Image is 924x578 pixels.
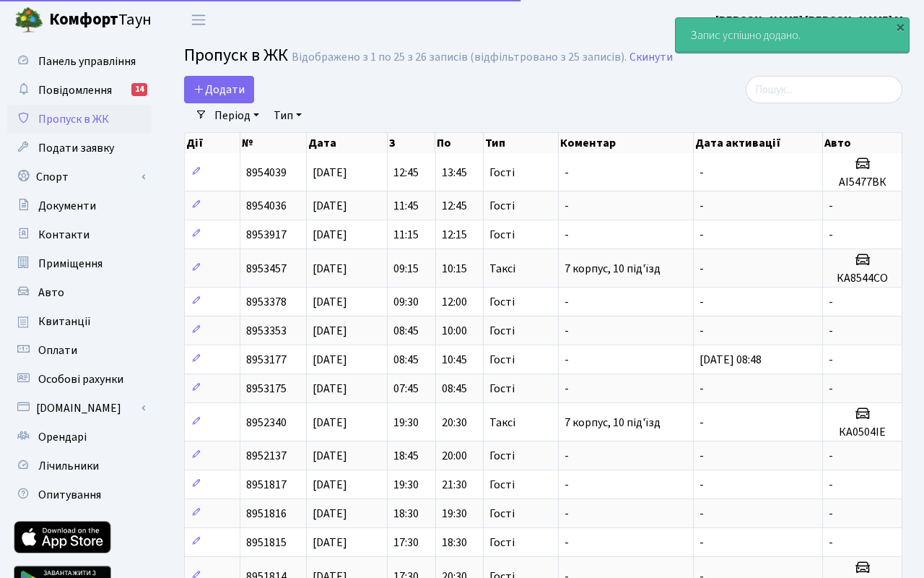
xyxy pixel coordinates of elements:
span: 09:15 [393,261,419,277]
div: × [893,20,907,34]
span: Таксі [489,417,515,428]
span: Гості [489,479,515,491]
span: - [699,165,704,181]
span: 18:30 [442,535,467,551]
span: 8953457 [246,261,287,277]
span: Додати [193,82,245,98]
th: З [388,133,436,153]
a: Панель управління [7,47,152,76]
span: - [565,323,569,339]
span: - [699,294,704,310]
span: [DATE] [313,477,347,493]
span: 18:45 [393,448,419,464]
a: Подати заявку [7,134,152,163]
span: [DATE] [313,165,347,181]
span: Гості [489,508,515,519]
span: [DATE] [313,352,347,368]
span: [DATE] [313,261,347,277]
span: Таун [49,8,152,33]
span: Документи [38,198,96,214]
a: Спорт [7,163,152,191]
a: Повідомлення14 [7,76,152,105]
span: [DATE] [313,535,347,551]
span: Лічильники [38,458,99,474]
span: Контакти [38,227,90,243]
span: - [829,448,833,464]
th: Дата [307,133,388,153]
span: - [699,477,704,493]
span: - [565,165,569,181]
a: Авто [7,278,152,307]
span: Панель управління [38,53,136,69]
span: 19:30 [442,506,467,522]
span: Гості [489,296,515,308]
span: Оплати [38,342,77,358]
span: 09:30 [393,294,419,310]
span: 12:45 [393,165,419,181]
span: 12:00 [442,294,467,310]
span: Пропуск в ЖК [38,111,109,127]
span: - [565,381,569,397]
a: Скинути [629,51,673,64]
input: Пошук... [746,76,902,103]
span: Гості [489,383,515,394]
span: - [829,352,833,368]
div: Відображено з 1 по 25 з 26 записів (відфільтровано з 25 записів). [292,51,627,64]
a: [PERSON_NAME] [PERSON_NAME] М. [715,12,907,29]
span: Особові рахунки [38,371,123,387]
span: - [699,381,704,397]
span: [DATE] 08:48 [699,352,762,368]
span: - [829,227,833,243]
button: Переключити навігацію [180,8,217,32]
span: - [829,198,833,214]
th: № [240,133,307,153]
span: [DATE] [313,198,347,214]
span: 11:15 [393,227,419,243]
span: 8953353 [246,323,287,339]
span: - [699,198,704,214]
span: Гості [489,167,515,178]
a: Тип [268,103,308,128]
a: Пропуск в ЖК [7,105,152,134]
a: Оплати [7,336,152,365]
span: 10:15 [442,261,467,277]
span: - [565,477,569,493]
a: [DOMAIN_NAME] [7,394,152,423]
span: 7 корпус, 10 під'їзд [565,415,661,431]
span: [DATE] [313,323,347,339]
span: 07:45 [393,381,419,397]
th: Авто [823,133,902,153]
span: - [829,477,833,493]
span: 8952137 [246,448,287,464]
span: Повідомлення [38,82,112,98]
a: Лічильники [7,452,152,480]
span: 8954039 [246,165,287,181]
span: Орендарі [38,429,87,445]
th: Коментар [559,133,694,153]
span: 8951816 [246,506,287,522]
span: - [829,381,833,397]
h5: КА0504ІЕ [829,426,896,439]
span: - [565,448,569,464]
span: Гості [489,229,515,241]
span: Таксі [489,263,515,275]
span: 08:45 [393,323,419,339]
h5: КА8544СО [829,272,896,285]
span: Пропуск в ЖК [184,43,288,68]
a: Опитування [7,480,152,509]
span: - [699,506,704,522]
span: - [699,448,704,464]
span: 08:45 [442,381,467,397]
span: 10:45 [442,352,467,368]
span: 8952340 [246,415,287,431]
a: Квитанції [7,307,152,336]
span: 8953175 [246,381,287,397]
img: logo.png [14,6,43,35]
a: Контакти [7,220,152,249]
div: 14 [131,83,147,96]
span: - [565,227,569,243]
span: 8951815 [246,535,287,551]
span: 17:30 [393,535,419,551]
span: 20:30 [442,415,467,431]
th: Дата активації [694,133,823,153]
